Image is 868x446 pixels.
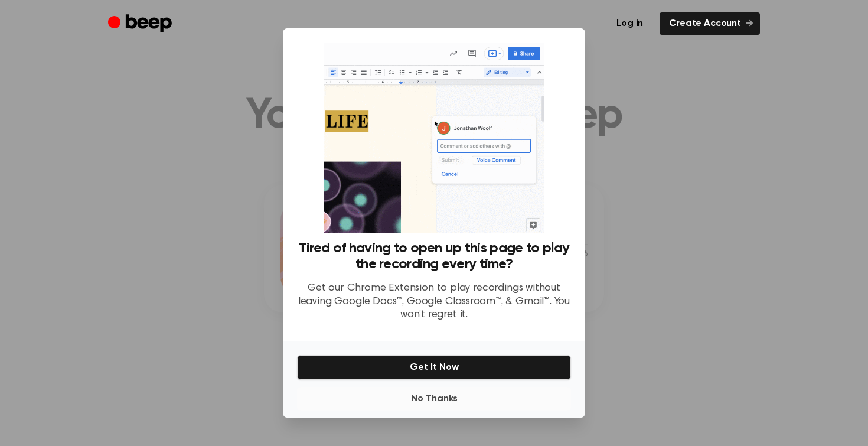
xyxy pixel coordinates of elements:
[297,355,571,380] button: Get It Now
[297,282,571,322] p: Get our Chrome Extension to play recordings without leaving Google Docs™, Google Classroom™, & Gm...
[607,12,652,35] a: Log in
[297,240,571,272] h3: Tired of having to open up this page to play the recording every time?
[297,387,571,411] button: No Thanks
[108,12,175,35] a: Beep
[660,12,760,35] a: Create Account
[324,43,543,233] img: Beep extension in action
